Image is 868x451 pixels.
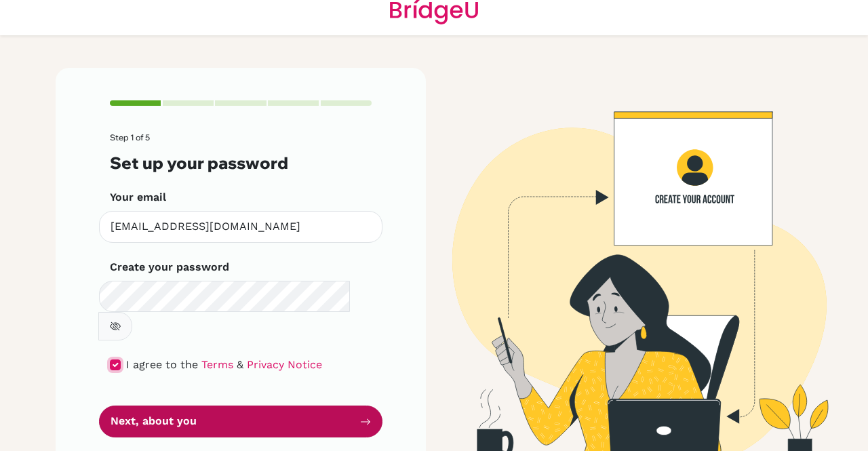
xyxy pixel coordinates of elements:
[201,358,233,371] a: Terms
[110,259,229,275] label: Create your password
[110,153,372,173] h3: Set up your password
[110,132,150,142] span: Step 1 of 5
[237,358,243,371] span: &
[99,406,382,437] button: Next, about you
[247,358,322,371] a: Privacy Notice
[126,358,198,371] span: I agree to the
[99,211,382,243] input: Insert your email*
[110,189,166,205] label: Your email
